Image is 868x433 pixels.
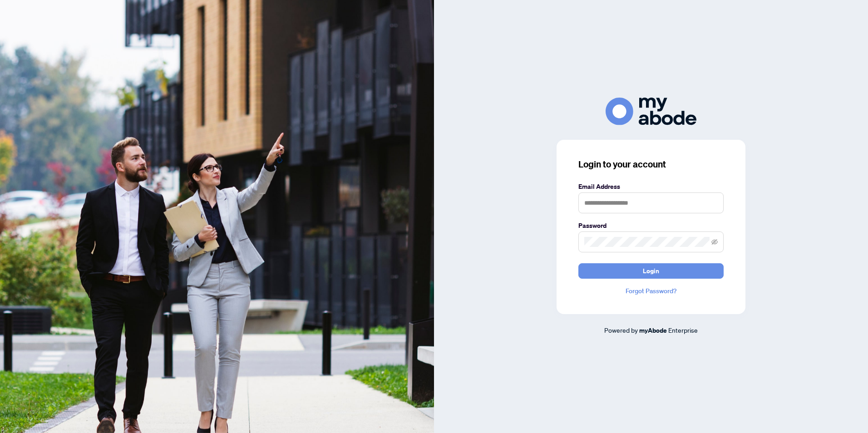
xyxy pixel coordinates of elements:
a: myAbode [639,325,667,335]
label: Email Address [578,182,724,192]
img: ma-logo [606,98,696,125]
span: Enterprise [668,326,698,334]
a: Forgot Password? [578,286,724,296]
button: Login [578,263,724,279]
span: Powered by [604,326,638,334]
h3: Login to your account [578,158,724,171]
label: Password [578,221,724,231]
span: Login [643,264,659,278]
span: eye-invisible [711,239,718,245]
